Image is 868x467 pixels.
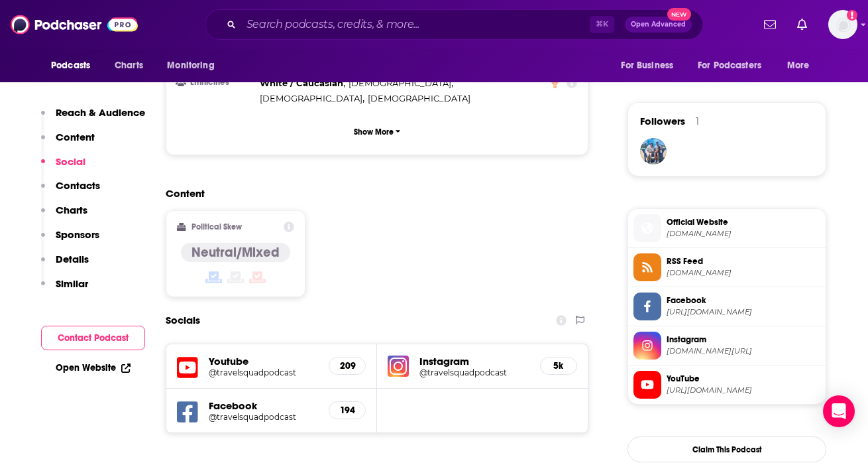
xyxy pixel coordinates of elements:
[166,308,200,333] h2: Socials
[209,412,318,422] a: @travelsquadpodcast
[667,8,691,21] span: New
[419,367,529,377] a: @travelsquadpodcast
[368,93,470,103] span: [DEMOGRAPHIC_DATA]
[241,14,590,35] input: Search podcasts, credits, & more...
[696,115,699,127] div: 1
[667,255,820,267] span: RSS Feed
[667,373,820,385] span: YouTube
[56,277,88,290] p: Similar
[667,229,820,239] span: travelsquadpodcast.com
[349,78,451,88] span: [DEMOGRAPHIC_DATA]
[56,253,89,265] p: Details
[828,10,857,39] button: Show profile menu
[625,17,692,33] button: Open AdvancedNew
[698,56,761,75] span: For Podcasters
[115,56,143,75] span: Charts
[41,131,95,155] button: Content
[627,436,826,462] button: Claim This Podcast
[41,253,89,277] button: Details
[640,115,685,127] span: Followers
[51,56,90,75] span: Podcasts
[56,204,87,216] p: Charts
[667,268,820,278] span: anchor.fm
[667,385,820,395] span: https://www.youtube.com/@travelsquadpodcast
[340,405,354,416] h5: 194
[260,91,364,106] span: ,
[621,56,673,75] span: For Business
[56,155,85,168] p: Social
[191,222,242,232] h2: Political Skew
[667,334,820,346] span: Instagram
[612,53,690,78] button: open menu
[41,155,85,180] button: Social
[41,179,100,204] button: Contacts
[847,10,857,21] svg: Add a profile image
[633,214,820,242] a: Official Website[DOMAIN_NAME]
[11,12,138,37] img: Podchaser - Follow, Share and Rate Podcasts
[787,56,810,75] span: More
[778,53,826,78] button: open menu
[388,356,409,377] img: iconImage
[633,332,820,360] a: Instagram[DOMAIN_NAME][URL]
[689,53,781,78] button: open menu
[41,204,87,228] button: Charts
[419,355,529,367] h5: Instagram
[167,56,214,75] span: Monitoring
[106,53,151,78] a: Charts
[759,13,781,36] a: Show notifications dropdown
[667,295,820,306] span: Facebook
[41,106,145,131] button: Reach & Audience
[177,119,577,144] button: Show More
[191,244,280,261] h4: Neutral/Mixed
[56,228,99,241] p: Sponsors
[349,76,453,91] span: ,
[633,253,820,281] a: RSS Feed[DOMAIN_NAME]
[667,216,820,228] span: Official Website
[792,13,812,36] a: Show notifications dropdown
[260,76,345,91] span: ,
[56,179,100,192] p: Contacts
[260,78,343,88] span: White / Caucasian
[633,293,820,320] a: Facebook[URL][DOMAIN_NAME]
[209,399,318,412] h5: Facebook
[41,228,99,253] button: Sponsors
[340,360,354,371] h5: 209
[828,10,857,39] img: User Profile
[56,362,131,373] a: Open Website
[56,106,145,119] p: Reach & Audience
[551,360,566,371] h5: 5k
[209,367,318,377] a: @travelsquadpodcast
[177,78,254,87] h3: Ethnicities
[640,138,667,165] img: yourtouristlist
[823,395,855,427] div: Open Intercom Messenger
[667,307,820,317] span: https://www.facebook.com/travelsquadpodcast
[205,9,703,40] div: Search podcasts, credits, & more...
[41,326,145,350] button: Contact Podcast
[631,21,686,28] span: Open Advanced
[41,277,88,302] button: Similar
[260,93,362,103] span: [DEMOGRAPHIC_DATA]
[209,355,318,367] h5: Youtube
[354,127,394,137] p: Show More
[42,53,107,78] button: open menu
[633,371,820,399] a: YouTube[URL][DOMAIN_NAME]
[56,131,95,143] p: Content
[166,187,578,200] h2: Content
[828,10,857,39] span: Logged in as mgalandak
[158,53,231,78] button: open menu
[590,16,614,33] span: ⌘ K
[667,346,820,356] span: instagram.com/travelsquadpodcast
